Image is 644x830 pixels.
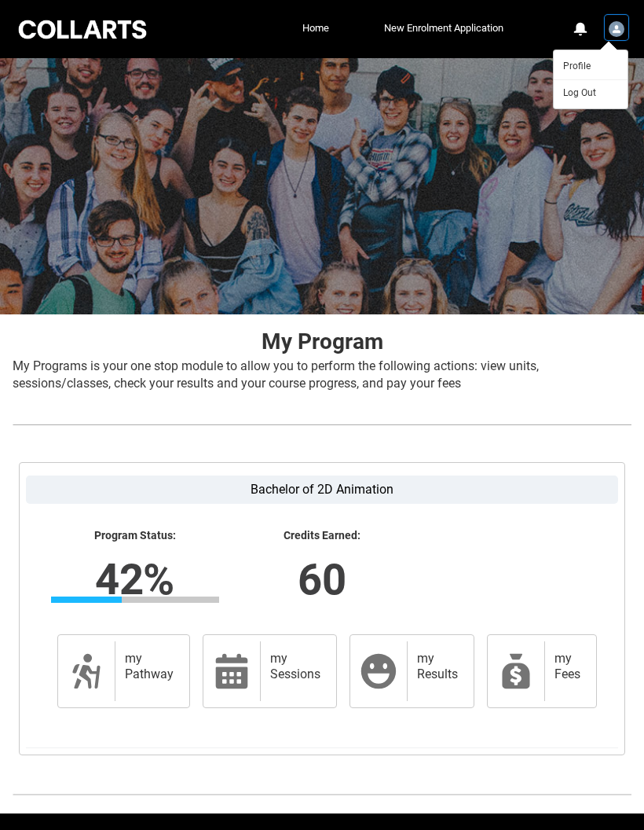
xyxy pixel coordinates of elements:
[51,529,219,543] lightning-formatted-text: Program Status:
[270,651,320,682] h2: my Sessions
[487,634,597,708] a: my Fees
[13,789,631,799] img: REDU_GREY_LINE
[262,329,383,354] strong: My Program
[554,651,580,682] h2: my Fees
[13,358,539,391] span: My Programs is your one stop module to allow you to perform the following actions: view units, se...
[563,60,591,73] span: Profile
[563,86,596,100] span: Log Out
[238,529,406,543] lightning-formatted-text: Credits Earned:
[605,15,628,40] button: User Profile Student.mledill.20230854
[609,21,624,37] img: Student.mledill.20230854
[417,651,458,682] h2: my Results
[13,419,631,429] img: REDU_GREY_LINE
[51,597,219,603] div: Progress Bar
[203,634,337,708] a: my Sessions
[125,651,174,682] h2: my Pathway
[349,634,474,708] a: my Results
[26,476,618,504] label: Bachelor of 2D Animation
[298,17,333,40] a: Home
[497,652,535,690] span: My Payments
[57,634,190,708] a: my Pathway
[380,17,507,40] a: New Enrolment Application
[68,652,105,690] span: Description of icon when needed
[179,549,465,608] lightning-formatted-number: 60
